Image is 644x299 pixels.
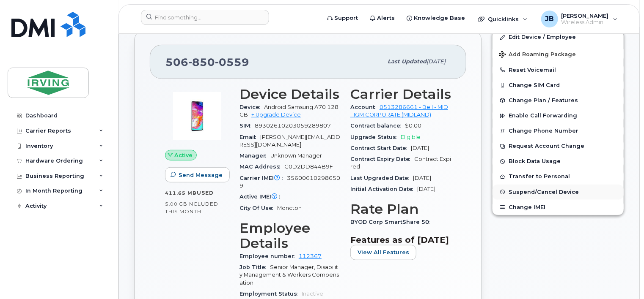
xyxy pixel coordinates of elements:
[350,87,451,102] h3: Carrier Details
[413,175,431,181] span: [DATE]
[488,16,519,22] span: Quicklinks
[239,104,264,110] span: Device
[350,122,405,129] span: Contract balance
[350,104,380,110] span: Account
[350,219,434,225] span: BYOD Corp SmartShare 50
[239,220,340,251] h3: Employee Details
[350,235,451,245] h3: Features as of [DATE]
[427,58,446,65] span: [DATE]
[239,104,339,118] span: Android Samsung A70 128GB
[493,200,624,215] button: Change IMEI
[414,14,465,22] span: Knowledge Base
[561,12,609,19] span: [PERSON_NAME]
[350,186,417,192] span: Initial Activation Date
[493,185,624,200] button: Suspend/Cancel Device
[545,14,554,24] span: JB
[239,175,287,181] span: Carrier IMEI
[350,104,448,118] a: 0513286661 - Bell - MID - IGM CORPORATE (MIDLAND)
[239,122,255,129] span: SIM
[493,63,624,78] button: Reset Voicemail
[165,56,249,68] span: 506
[270,152,322,159] span: Unknown Manager
[239,264,339,286] span: Senior Manager, Disability Management & Workers Compensation
[239,175,340,189] span: 356006102986509
[411,145,429,151] span: [DATE]
[239,134,340,148] span: [PERSON_NAME][EMAIL_ADDRESS][DOMAIN_NAME]
[493,108,624,123] button: Enable Call Forwarding
[299,253,322,259] a: 112367
[239,134,260,140] span: Email
[239,87,340,102] h3: Device Details
[302,291,323,297] span: Inactive
[350,175,413,181] span: Last Upgraded Date
[350,201,451,217] h3: Rate Plan
[401,10,471,27] a: Knowledge Base
[239,253,299,259] span: Employee number
[377,14,395,22] span: Alerts
[179,171,223,179] span: Send Message
[388,58,427,65] span: Last updated
[535,11,624,27] div: Jim Briggs
[197,190,214,196] span: used
[509,189,579,195] span: Suspend/Cancel Device
[165,190,197,196] span: 411.65 MB
[493,154,624,169] button: Block Data Usage
[417,186,435,192] span: [DATE]
[239,163,284,170] span: MAC Address
[493,169,624,184] button: Transfer to Personal
[284,163,333,170] span: C0D2DD844B9F
[188,56,215,68] span: 850
[165,201,218,215] span: included this month
[499,51,576,59] span: Add Roaming Package
[141,10,269,25] input: Find something...
[239,193,284,200] span: Active IMEI
[405,122,421,129] span: $0.00
[334,14,358,22] span: Support
[509,113,577,119] span: Enable Call Forwarding
[239,291,302,297] span: Employment Status
[358,248,409,256] span: View All Features
[239,205,277,211] span: City Of Use
[215,56,249,68] span: 0559
[493,123,624,139] button: Change Phone Number
[493,93,624,108] button: Change Plan / Features
[472,11,534,27] div: Quicklinks
[350,145,411,151] span: Contract Start Date
[277,205,302,211] span: Moncton
[401,134,421,140] span: Eligible
[493,139,624,154] button: Request Account Change
[350,134,401,140] span: Upgrade Status
[509,97,578,103] span: Change Plan / Features
[175,151,193,159] span: Active
[251,111,301,118] a: + Upgrade Device
[239,152,270,159] span: Manager
[321,10,364,27] a: Support
[493,30,624,45] a: Edit Device / Employee
[350,156,414,162] span: Contract Expiry Date
[364,10,401,27] a: Alerts
[172,91,223,141] img: image20231002-3703462-104ph8m.jpeg
[493,78,624,93] button: Change SIM Card
[350,245,416,260] button: View All Features
[561,19,609,26] span: Wireless Admin
[255,122,331,129] span: 89302610203059289807
[493,45,624,63] button: Add Roaming Package
[165,201,187,207] span: 5.00 GB
[239,264,270,270] span: Job Title
[284,193,290,200] span: —
[165,167,230,182] button: Send Message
